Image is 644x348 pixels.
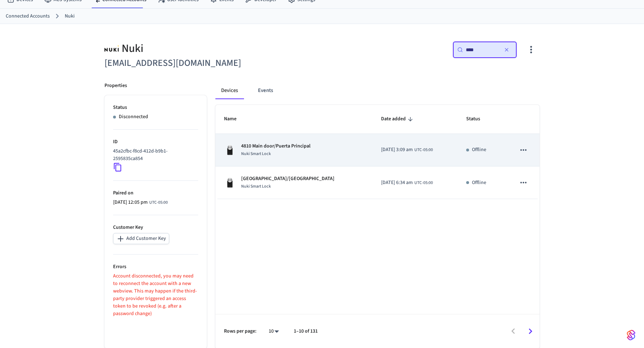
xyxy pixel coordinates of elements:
span: UTC-05:00 [149,199,168,206]
div: 10 [265,326,282,337]
p: Paired on [113,189,198,197]
p: Rows per page: [224,328,257,335]
button: Events [252,82,279,99]
div: connected account tabs [215,82,540,99]
p: Status [113,104,198,111]
div: America/Bogota [381,179,433,187]
span: [DATE] 3:09 am [381,146,413,154]
p: [GEOGRAPHIC_DATA]/[GEOGRAPHIC_DATA] [241,175,335,183]
p: Disconnected [119,113,148,121]
p: 45a2cfbc-f8cd-412d-b9b1-2595835ca854 [113,148,195,163]
span: Status [466,113,489,125]
button: Add Customer Key [113,233,169,244]
span: Nuki Smart Lock [241,183,271,189]
table: sticky table [215,105,540,199]
p: Offline [472,146,486,154]
p: Customer Key [113,224,198,231]
p: Offline [472,179,486,187]
p: Properties [104,82,127,90]
img: Nuki Smart Lock 3.0 Pro Black, Front [224,177,235,188]
p: 1–10 of 131 [294,328,318,335]
h6: [EMAIL_ADDRESS][DOMAIN_NAME] [104,56,318,71]
span: Nuki Smart Lock [241,151,271,157]
span: [DATE] 12:05 pm [113,199,148,206]
p: Errors [113,263,198,271]
p: ID [113,138,198,146]
span: [DATE] 6:34 am [381,179,413,187]
a: Connected Accounts [6,13,50,20]
img: SeamLogoGradient.69752ec5.svg [627,329,635,341]
button: Go to next page [522,323,539,340]
img: Nuki Logo, Square [104,41,119,56]
span: Name [224,113,246,125]
div: Nuki [104,41,318,56]
img: Nuki Smart Lock 3.0 Pro Black, Front [224,144,235,156]
p: Account disconnected, you may need to reconnect the account with a new webview. This may happen i... [113,272,198,318]
span: Date added [381,113,415,125]
span: UTC-05:00 [414,180,433,186]
div: America/Bogota [113,199,168,206]
span: UTC-05:00 [414,147,433,153]
button: Devices [215,82,244,99]
a: Nuki [65,13,75,20]
div: America/Bogota [381,146,433,154]
p: 4810 Main door/Puerta Principal [241,142,311,150]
